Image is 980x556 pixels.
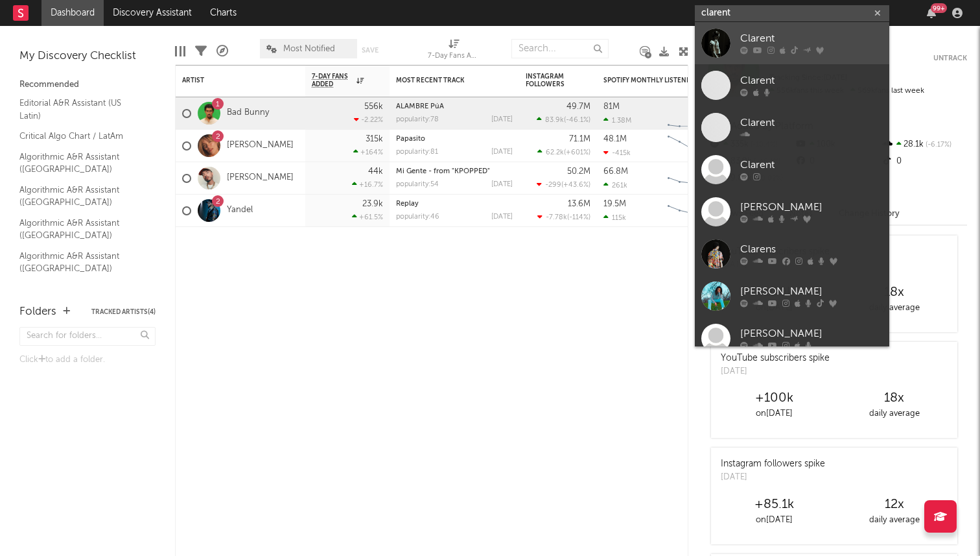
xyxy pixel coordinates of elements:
[227,173,294,184] a: [PERSON_NAME]
[19,77,156,93] div: Recommended
[721,457,825,471] div: Instagram followers spike
[695,22,889,64] a: Clarent
[603,167,628,176] div: 66.8M
[537,148,590,156] div: ( )
[227,140,294,151] a: [PERSON_NAME]
[491,213,513,221] div: [DATE]
[695,275,889,317] a: [PERSON_NAME]
[368,167,383,176] div: 44k
[396,200,513,208] div: Replay
[491,116,513,123] div: [DATE]
[511,39,609,58] input: Search...
[352,213,383,221] div: +61.5 %
[227,205,253,216] a: Yandel
[834,406,954,422] div: daily average
[881,153,967,170] div: 0
[603,200,626,208] div: 19.5M
[19,249,143,276] a: Algorithmic A&R Assistant ([GEOGRAPHIC_DATA])
[546,214,567,221] span: -7.78k
[19,96,143,123] a: Editorial A&R Assistant (US Latin)
[362,200,383,208] div: 23.9k
[396,213,439,221] div: popularity: 46
[396,103,513,110] div: ALAMBRE PúA
[366,135,383,143] div: 315k
[721,365,830,378] div: [DATE]
[396,168,513,175] div: Mi Gente - from "KPOPPED"
[881,136,967,153] div: 28.1k
[364,103,383,111] div: 556k
[396,136,513,143] div: Papasito
[19,183,143,210] a: Algorithmic A&R Assistant ([GEOGRAPHIC_DATA])
[566,103,590,111] div: 49.7M
[567,167,590,176] div: 50.2M
[526,73,571,88] div: Instagram Followers
[740,73,883,89] div: Clarent
[175,32,185,70] div: Edit Columns
[662,195,720,227] svg: Chart title
[283,45,335,53] span: Most Notified
[396,77,493,84] div: Most Recent Track
[603,213,626,222] div: 115k
[566,149,589,156] span: +601 %
[933,52,967,65] button: Untrack
[19,304,56,320] div: Folders
[603,135,627,143] div: 48.1M
[714,406,834,422] div: on [DATE]
[740,115,883,131] div: Clarent
[569,135,590,143] div: 71.1M
[354,115,383,124] div: -2.22 %
[396,103,444,110] a: ALAMBRE PúA
[721,352,830,365] div: YouTube subscribers spike
[834,497,954,513] div: 12 x
[603,103,620,111] div: 81M
[721,471,825,484] div: [DATE]
[927,8,936,18] button: 99+
[396,168,490,175] a: Mi Gente - from "KPOPPED"
[563,182,589,189] span: +43.6 %
[545,182,561,189] span: -299
[195,32,207,70] div: Filters
[396,149,438,156] div: popularity: 81
[19,49,156,64] div: My Discovery Checklist
[19,216,143,243] a: Algorithmic A&R Assistant ([GEOGRAPHIC_DATA])
[396,200,419,208] a: Replay
[227,108,269,119] a: Bad Bunny
[19,150,143,176] a: Algorithmic A&R Assistant ([GEOGRAPHIC_DATA])
[491,181,513,188] div: [DATE]
[714,513,834,528] div: on [DATE]
[740,242,883,258] div: Clarens
[714,497,834,513] div: +85.1k
[352,180,383,189] div: +16.7 %
[695,5,889,21] input: Search for artists
[353,148,383,156] div: +164 %
[834,513,954,528] div: daily average
[924,141,951,149] span: -6.17 %
[491,149,513,156] div: [DATE]
[91,309,156,315] button: Tracked Artists(4)
[603,181,627,189] div: 261k
[740,200,883,215] div: [PERSON_NAME]
[362,47,379,54] button: Save
[834,300,954,316] div: daily average
[428,32,480,70] div: 7-Day Fans Added (7-Day Fans Added)
[695,233,889,275] a: Clarens
[537,180,590,189] div: ( )
[740,158,883,173] div: Clarent
[428,49,480,64] div: 7-Day Fans Added (7-Day Fans Added)
[19,352,156,368] div: Click to add a folder.
[312,73,353,88] span: 7-Day Fans Added
[396,181,439,188] div: popularity: 54
[216,32,228,70] div: A&R Pipeline
[695,317,889,359] a: [PERSON_NAME]
[566,117,589,124] span: -46.1 %
[662,130,720,162] svg: Chart title
[568,200,590,208] div: 13.6M
[182,77,279,84] div: Artist
[662,97,720,130] svg: Chart title
[662,162,720,195] svg: Chart title
[740,284,883,300] div: [PERSON_NAME]
[546,149,564,156] span: 62.2k
[695,106,889,149] a: Clarent
[19,327,156,346] input: Search for folders...
[714,391,834,406] div: +100k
